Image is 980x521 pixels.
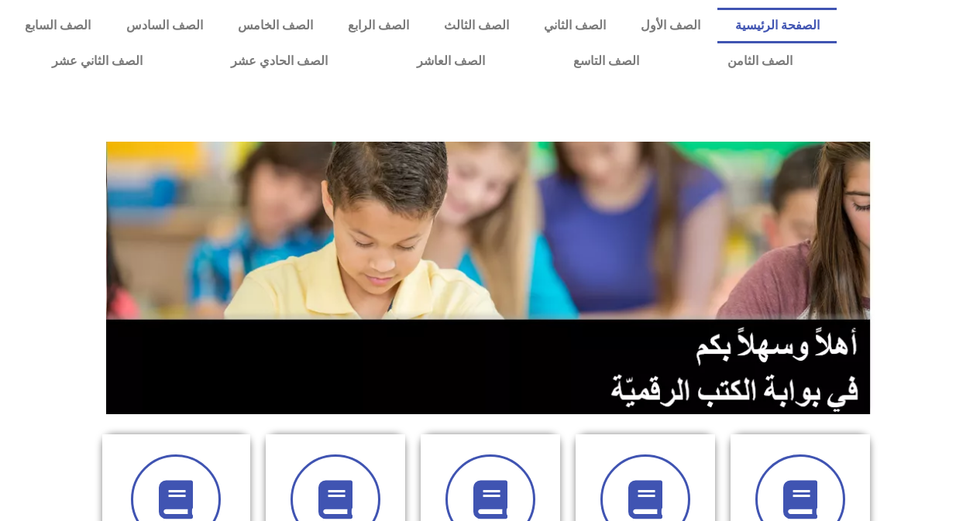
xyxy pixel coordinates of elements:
a: الصف الثالث [426,8,526,43]
a: الصف الأول [623,8,717,43]
a: الصف الحادي عشر [187,43,372,79]
a: الصف التاسع [529,43,683,79]
a: الصف الثامن [683,43,837,79]
a: الصف الثاني [526,8,623,43]
a: الصف الرابع [330,8,426,43]
a: الصف السادس [108,8,220,43]
a: الصف السابع [8,8,108,43]
a: الصف العاشر [373,43,529,79]
a: الصف الخامس [220,8,330,43]
a: الصفحة الرئيسية [717,8,837,43]
a: الصف الثاني عشر [8,43,187,79]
